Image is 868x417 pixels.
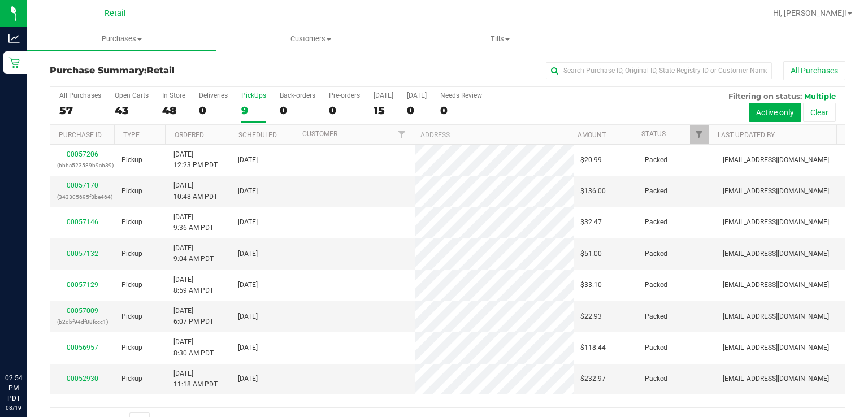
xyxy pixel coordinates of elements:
div: 0 [199,104,228,117]
span: $51.00 [580,249,602,259]
a: 00057009 [67,307,98,315]
p: (343305695f3be464) [57,192,108,202]
span: [DATE] [238,155,258,166]
span: Pickup [121,155,142,166]
span: [EMAIL_ADDRESS][DOMAIN_NAME] [723,280,829,290]
a: 00057170 [67,181,98,189]
a: 00057129 [67,281,98,289]
span: Hi, [PERSON_NAME]! [773,8,847,18]
a: Customers [216,27,406,51]
a: 00052930 [67,375,98,383]
span: Customers [217,34,405,44]
span: $22.93 [580,311,602,322]
input: Search Purchase ID, Original ID, State Registry ID or Customer Name... [546,62,772,79]
div: Pre-orders [329,92,360,99]
span: $32.47 [580,217,602,228]
span: [DATE] 9:36 AM PDT [173,212,214,233]
a: Ordered [175,131,204,139]
span: Pickup [121,217,142,228]
div: Open Carts [115,92,149,99]
span: Retail [147,65,175,76]
a: Status [641,130,666,138]
span: [DATE] 12:23 PM PDT [173,149,218,171]
a: Filter [690,125,709,144]
span: Purchases [27,34,216,44]
div: [DATE] [407,92,427,99]
span: Packed [645,311,667,322]
span: [EMAIL_ADDRESS][DOMAIN_NAME] [723,311,829,322]
div: All Purchases [59,92,101,99]
a: 00057146 [67,218,98,226]
span: Packed [645,186,667,197]
a: Purchases [27,27,216,51]
p: 08/19 [5,403,22,412]
p: 02:54 PM PDT [5,373,22,403]
span: [EMAIL_ADDRESS][DOMAIN_NAME] [723,155,829,166]
div: [DATE] [374,92,393,99]
div: 0 [280,104,315,117]
span: [EMAIL_ADDRESS][DOMAIN_NAME] [723,342,829,353]
span: [DATE] [238,280,258,290]
span: Pickup [121,311,142,322]
button: Active only [749,103,801,122]
div: 15 [374,104,393,117]
span: [DATE] [238,311,258,322]
span: [DATE] [238,342,258,353]
span: [DATE] [238,373,258,384]
div: In Store [162,92,185,99]
div: 57 [59,104,101,117]
span: Packed [645,280,667,290]
span: [EMAIL_ADDRESS][DOMAIN_NAME] [723,249,829,259]
span: $232.97 [580,373,606,384]
a: 00057206 [67,150,98,158]
inline-svg: Retail [8,57,20,68]
span: Packed [645,217,667,228]
span: Retail [105,8,126,18]
a: Filter [392,125,411,144]
iframe: Resource center unread badge [33,325,47,338]
p: (b2dbf94df88fccc1) [57,316,108,327]
p: (bbba523589b9ab39) [57,160,108,171]
span: [EMAIL_ADDRESS][DOMAIN_NAME] [723,373,829,384]
a: 00057132 [67,250,98,258]
div: Needs Review [440,92,482,99]
span: Pickup [121,373,142,384]
a: Tills [406,27,595,51]
span: $118.44 [580,342,606,353]
span: [DATE] [238,186,258,197]
div: Back-orders [280,92,315,99]
button: All Purchases [783,61,845,80]
span: Pickup [121,249,142,259]
span: [DATE] 6:07 PM PDT [173,306,214,327]
div: PickUps [241,92,266,99]
button: Clear [803,103,836,122]
div: 0 [329,104,360,117]
span: $20.99 [580,155,602,166]
inline-svg: Analytics [8,33,20,44]
span: $136.00 [580,186,606,197]
span: [DATE] 9:04 AM PDT [173,243,214,264]
span: Packed [645,373,667,384]
div: 0 [407,104,427,117]
div: 0 [440,104,482,117]
div: 43 [115,104,149,117]
a: 00056957 [67,344,98,351]
th: Address [411,125,568,145]
span: Pickup [121,280,142,290]
div: 48 [162,104,185,117]
iframe: Resource center [11,327,45,360]
span: Packed [645,155,667,166]
div: Deliveries [199,92,228,99]
a: Amount [578,131,606,139]
span: [EMAIL_ADDRESS][DOMAIN_NAME] [723,186,829,197]
span: [DATE] 10:48 AM PDT [173,180,218,202]
span: Multiple [804,92,836,101]
span: [DATE] 11:18 AM PDT [173,368,218,390]
a: Purchase ID [59,131,102,139]
span: Packed [645,342,667,353]
span: [DATE] 8:30 AM PDT [173,337,214,358]
span: Pickup [121,342,142,353]
a: Scheduled [238,131,277,139]
span: Tills [406,34,594,44]
a: Customer [302,130,337,138]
